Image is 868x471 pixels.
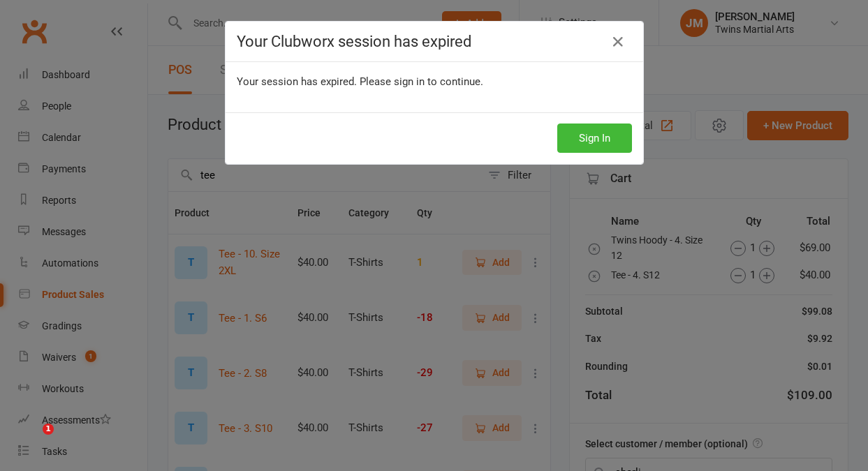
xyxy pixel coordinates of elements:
iframe: Intercom live chat [14,424,47,457]
h4: Your Clubworx session has expired [237,33,632,50]
span: Your session has expired. Please sign in to continue. [237,75,483,88]
span: 1 [43,424,54,435]
button: Sign In [557,124,632,153]
a: Close [607,31,629,53]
